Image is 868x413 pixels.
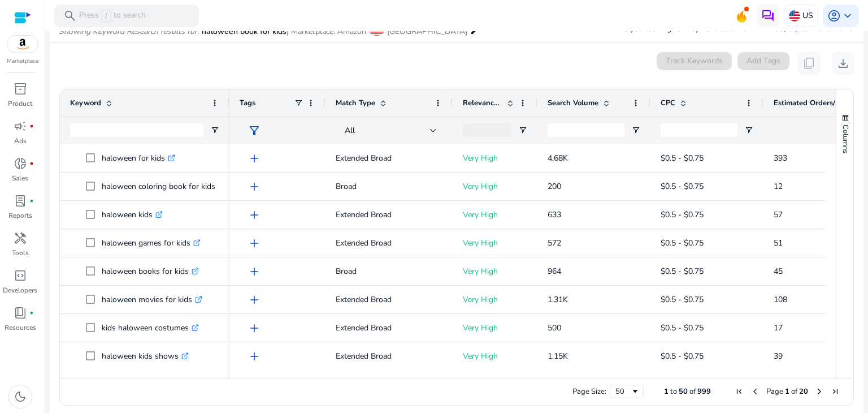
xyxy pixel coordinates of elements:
[840,124,850,153] span: Columns
[664,386,669,397] span: 1
[785,386,789,397] span: 1
[463,345,527,368] p: Very High
[29,311,34,315] span: fiber_manual_record
[248,152,261,165] span: add
[774,266,783,277] span: 45
[29,199,34,203] span: fiber_manual_record
[631,126,640,135] button: Open Filter Menu
[240,98,255,108] span: Tags
[661,98,675,108] span: CPC
[14,157,27,170] span: donut_small
[831,387,840,396] div: Last Page
[774,209,783,220] span: 57
[548,153,568,164] span: 4.68K
[697,386,711,397] span: 999
[7,57,38,66] p: Marketplace
[248,350,261,363] span: add
[548,181,561,192] span: 200
[548,238,561,248] span: 572
[463,98,502,108] span: Relevance Score
[3,285,37,295] p: Developers
[5,322,36,333] p: Resources
[789,10,800,21] img: us.svg
[841,9,854,23] span: keyboard_arrow_down
[336,231,442,255] p: Extended Broad
[14,390,27,403] span: dark_mode
[832,52,854,75] button: download
[661,123,737,137] input: CPC Filter Input
[336,147,442,170] p: Extended Broad
[774,238,783,248] span: 51
[102,231,201,255] p: haloween games for kids
[79,10,146,22] p: Press to search
[29,124,34,128] span: fiber_manual_record
[102,260,199,283] p: haloween books for kids
[791,386,797,397] span: of
[463,316,527,339] p: Very High
[101,10,111,22] span: /
[615,386,631,397] div: 50
[248,124,261,137] span: filter_alt
[12,173,28,183] p: Sales
[248,180,261,193] span: add
[14,306,27,320] span: book_4
[102,175,225,198] p: haloween coloring book for kids
[29,161,34,166] span: fiber_manual_record
[836,57,850,70] span: download
[548,266,561,277] span: 964
[248,293,261,307] span: add
[70,123,203,137] input: Keyword Filter Input
[689,386,696,397] span: of
[14,82,27,96] span: inventory_2
[248,321,261,335] span: add
[774,153,787,164] span: 393
[336,345,442,368] p: Extended Broad
[210,126,219,135] button: Open Filter Menu
[8,98,32,109] p: Product
[815,387,824,396] div: Next Page
[102,288,202,311] p: haloween movies for kids
[661,294,704,305] span: $0.5 - $0.75
[14,119,27,133] span: campaign
[14,231,27,245] span: handyman
[70,98,101,108] span: Keyword
[102,203,163,226] p: haloween kids
[248,236,261,250] span: add
[610,385,644,398] div: Page Size
[774,181,783,192] span: 12
[670,386,677,397] span: to
[548,294,568,305] span: 1.31K
[661,351,704,362] span: $0.5 - $0.75
[661,181,704,192] span: $0.5 - $0.75
[750,387,759,396] div: Previous Page
[463,147,527,170] p: Very High
[336,260,442,283] p: Broad
[8,210,32,221] p: Reports
[345,125,355,136] span: All
[661,153,704,164] span: $0.5 - $0.75
[661,209,704,220] span: $0.5 - $0.75
[102,316,199,339] p: kids haloween costumes
[744,126,753,135] button: Open Filter Menu
[102,345,189,368] p: haloween kids shows
[14,269,27,282] span: code_blocks
[248,208,261,222] span: add
[14,136,27,146] p: Ads
[661,266,704,277] span: $0.5 - $0.75
[336,316,442,339] p: Extended Broad
[679,386,688,397] span: 50
[463,231,527,255] p: Very High
[802,6,813,25] p: US
[548,98,598,108] span: Search Volume
[661,238,704,248] span: $0.5 - $0.75
[774,98,841,108] span: Estimated Orders/Month
[336,288,442,311] p: Extended Broad
[336,175,442,198] p: Broad
[799,386,808,397] span: 20
[548,123,624,137] input: Search Volume Filter Input
[336,203,442,226] p: Extended Broad
[248,265,261,278] span: add
[661,322,704,333] span: $0.5 - $0.75
[548,209,561,220] span: 633
[572,386,606,397] div: Page Size:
